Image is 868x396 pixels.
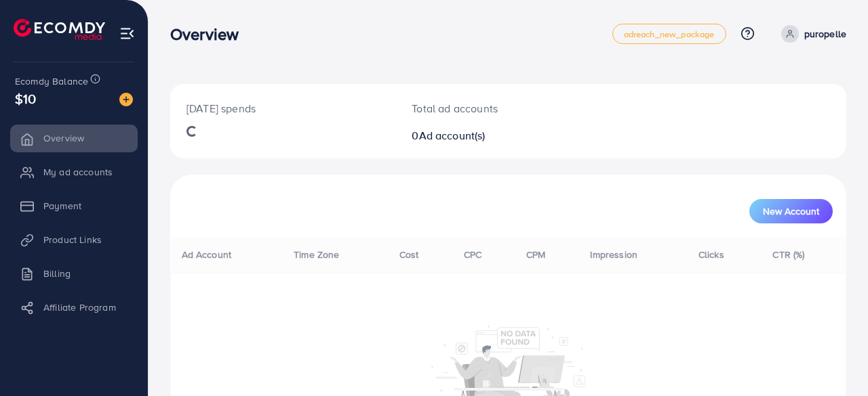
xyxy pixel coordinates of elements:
[15,74,88,88] span: Ecomdy Balance
[186,100,379,116] p: [DATE] spends
[15,89,36,108] span: $10
[776,25,846,43] a: puropelle
[612,24,726,44] a: adreach_new_package
[170,24,250,44] h3: Overview
[119,93,133,106] img: image
[624,30,715,39] span: adreach_new_package
[804,26,846,42] p: puropelle
[763,206,819,216] span: New Account
[412,100,548,116] p: Total ad accounts
[412,129,548,142] h2: 0
[119,26,135,41] img: menu
[419,128,486,143] span: Ad account(s)
[749,199,833,223] button: New Account
[14,19,105,40] img: logo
